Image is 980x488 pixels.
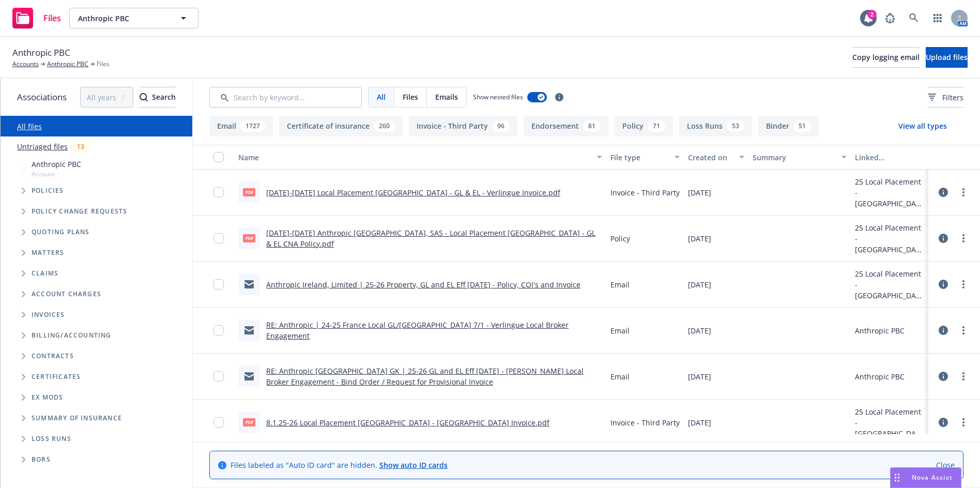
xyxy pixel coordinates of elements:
div: 81 [583,120,601,132]
div: 71 [648,120,665,132]
span: Certificates [32,374,81,380]
a: Search [904,8,924,28]
span: BORs [32,456,51,463]
span: Policy change requests [32,208,127,215]
div: Tree Example [1,157,192,325]
span: pdf [243,418,255,426]
button: Binder [758,116,819,136]
input: Toggle Row Selected [213,279,224,289]
span: Ex Mods [32,394,63,401]
span: Copy logging email [852,52,920,62]
input: Toggle Row Selected [213,233,224,243]
button: Invoice - Third Party [409,116,517,136]
span: Invoices [32,312,65,318]
div: 25 Local Placement - [GEOGRAPHIC_DATA] - General Liability & Employers Liability [855,222,924,255]
span: pdf [243,188,255,196]
a: Report a Bug [880,8,900,28]
button: Name [234,145,606,170]
span: [DATE] [688,187,711,198]
button: File type [606,145,684,170]
div: 25 Local Placement - [GEOGRAPHIC_DATA] - General Liab./Employers Liab./Property [855,268,924,301]
div: 2 [867,10,877,19]
div: 25 Local Placement - [GEOGRAPHIC_DATA] - General Liab./Employers Liab./Property [855,406,924,439]
span: Account [32,170,81,178]
span: Nova Assist [912,473,953,482]
a: Anthropic Ireland, Limited | 25-26 Property, GL and EL Eff [DATE] - Policy, COI's and Invoice [266,280,580,289]
button: SearchSearch [140,87,176,108]
a: Switch app [927,8,948,28]
span: Upload files [926,52,968,62]
span: Invoice - Third Party [610,187,680,198]
div: 1727 [240,120,265,132]
input: Toggle Row Selected [213,371,224,382]
button: Endorsement [524,116,608,136]
span: [DATE] [688,233,711,244]
a: more [957,416,970,429]
span: Filters [928,92,963,103]
div: 53 [727,120,744,132]
span: Emails [435,91,458,102]
a: more [957,232,970,245]
span: Files [43,14,61,22]
a: All files [17,121,42,131]
div: Summary [753,152,835,163]
div: Search [140,87,176,107]
input: Toggle Row Selected [213,325,224,335]
span: Policy [610,233,630,244]
button: Upload files [926,47,968,68]
span: [DATE] [688,279,711,290]
a: [DATE]-[DATE] Anthropic [GEOGRAPHIC_DATA], SAS - Local Placement [GEOGRAPHIC_DATA] - GL & EL CNA ... [266,228,595,249]
span: pdf [243,234,255,242]
button: Copy logging email [852,47,920,68]
button: Email [209,116,273,136]
input: Toggle Row Selected [213,417,224,428]
span: Files [403,91,418,102]
div: Drag to move [891,468,904,487]
span: Files [97,59,110,69]
span: Email [610,325,630,336]
a: 8.1.25-26 Local Placement [GEOGRAPHIC_DATA] - [GEOGRAPHIC_DATA] Invoice.pdf [266,418,549,428]
span: Policies [32,188,64,194]
span: Account charges [32,291,101,297]
button: Filters [928,87,963,108]
a: Close [936,460,955,470]
a: RE: Anthropic | 24-25 France Local GL/[GEOGRAPHIC_DATA] 7/1 - Verlingue Local Broker Engagement [266,320,569,341]
div: Created on [688,152,733,163]
input: Toggle Row Selected [213,187,224,197]
button: Anthropic PBC [69,8,198,28]
span: Billing/Accounting [32,332,112,339]
input: Search by keyword... [209,87,362,108]
span: Quoting plans [32,229,90,235]
a: more [957,324,970,337]
a: Untriaged files [17,141,68,152]
div: Folder Tree Example [1,325,192,470]
span: [DATE] [688,371,711,382]
svg: Search [140,93,148,101]
a: more [957,370,970,383]
div: Anthropic PBC [855,371,905,382]
div: 96 [492,120,510,132]
div: 260 [374,120,395,132]
span: Associations [17,90,67,104]
div: 25 Local Placement - [GEOGRAPHIC_DATA] - General Liability & Employers Liability [855,176,924,209]
a: more [957,186,970,199]
div: Anthropic PBC [855,325,905,336]
span: Invoice - Third Party [610,417,680,428]
span: Claims [32,270,58,277]
span: Filters [942,92,963,103]
div: Name [238,152,591,163]
span: Anthropic PBC [78,13,167,24]
div: 13 [72,141,89,152]
a: Anthropic PBC [47,59,88,69]
button: Created on [684,145,748,170]
a: more [957,278,970,291]
span: Show nested files [473,93,523,101]
span: Contracts [32,353,74,359]
span: Files labeled as "Auto ID card" are hidden. [231,460,448,470]
input: Select all [213,152,224,162]
span: Anthropic PBC [32,159,81,170]
span: Loss Runs [32,436,71,442]
span: All [377,91,386,102]
a: Accounts [12,59,39,69]
button: Summary [748,145,851,170]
